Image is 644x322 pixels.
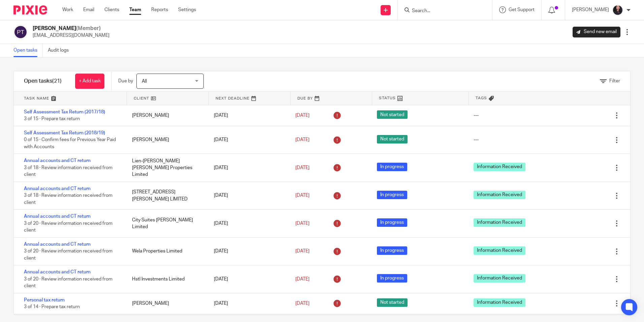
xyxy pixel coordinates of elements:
[24,165,112,177] span: 3 of 18 · Review information received from client
[24,186,91,191] a: Annual accounts and CT return
[24,277,112,289] span: 3 of 20 · Review information received from client
[24,131,105,135] a: Self Assessment Tax Return (2018/19)
[207,244,289,258] div: [DATE]
[24,242,91,247] a: Annual accounts and CT return
[474,218,525,227] span: Information Received
[474,298,525,307] span: Information Received
[24,193,112,205] span: 3 of 18 · Review information received from client
[76,26,101,31] span: (Member)
[474,112,479,119] div: ---
[207,217,289,230] div: [DATE]
[125,185,207,206] div: [STREET_ADDRESS][PERSON_NAME] LIMITED
[24,304,80,309] span: 3 of 14 · Prepare tax return
[295,277,310,281] span: [DATE]
[207,189,289,202] div: [DATE]
[377,191,407,199] span: In progress
[62,6,73,13] a: Work
[24,78,62,85] h1: Open tasks
[474,246,525,255] span: Information Received
[13,25,28,39] img: svg%3E
[83,6,94,13] a: Email
[24,298,65,302] a: Personal tax return
[295,193,310,198] span: [DATE]
[33,32,109,39] p: [EMAIL_ADDRESS][DOMAIN_NAME]
[295,221,310,226] span: [DATE]
[24,137,116,149] span: 0 of 15 · Confirm fees for Previous Year Paid with Accounts
[125,109,207,122] div: [PERSON_NAME]
[151,6,168,13] a: Reports
[207,133,289,146] div: [DATE]
[24,270,91,274] a: Annual accounts and CT return
[48,44,74,57] a: Audit logs
[207,272,289,286] div: [DATE]
[125,297,207,310] div: [PERSON_NAME]
[13,44,43,57] a: Open tasks
[295,301,310,306] span: [DATE]
[13,5,47,15] img: Pixie
[411,8,472,14] input: Search
[125,244,207,258] div: Wela Properties Limited
[129,6,141,13] a: Team
[476,95,487,101] span: Tags
[24,110,105,114] a: Self Assessment Tax Return (2017/18)
[125,154,207,182] div: Lien-[PERSON_NAME] [PERSON_NAME] Properties Limited
[612,5,623,16] img: MicrosoftTeams-image.jfif
[572,6,609,13] p: [PERSON_NAME]
[474,163,525,171] span: Information Received
[379,95,396,101] span: Status
[377,218,407,227] span: In progress
[573,27,620,37] a: Send new email
[474,191,525,199] span: Information Received
[24,214,91,219] a: Annual accounts and CT return
[295,249,310,253] span: [DATE]
[377,298,408,307] span: Not started
[207,109,289,122] div: [DATE]
[295,113,310,118] span: [DATE]
[207,297,289,310] div: [DATE]
[295,165,310,170] span: [DATE]
[104,6,119,13] a: Clients
[474,136,479,143] div: ---
[125,272,207,286] div: Hstl Investments Limited
[125,213,207,234] div: City Suites [PERSON_NAME] Limited
[377,163,407,171] span: In progress
[24,249,112,261] span: 3 of 20 · Review information received from client
[33,25,109,32] h2: [PERSON_NAME]
[377,274,407,283] span: In progress
[75,74,104,89] a: + Add task
[24,158,91,163] a: Annual accounts and CT return
[52,78,62,84] span: (21)
[24,117,80,122] span: 3 of 15 · Prepare tax return
[609,79,620,83] span: Filter
[474,274,525,283] span: Information Received
[178,6,196,13] a: Settings
[295,137,310,142] span: [DATE]
[142,79,147,84] span: All
[377,110,408,119] span: Not started
[118,78,133,84] p: Due by
[509,7,535,12] span: Get Support
[24,221,112,233] span: 3 of 20 · Review information received from client
[125,133,207,146] div: [PERSON_NAME]
[377,135,408,143] span: Not started
[207,161,289,175] div: [DATE]
[377,246,407,255] span: In progress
